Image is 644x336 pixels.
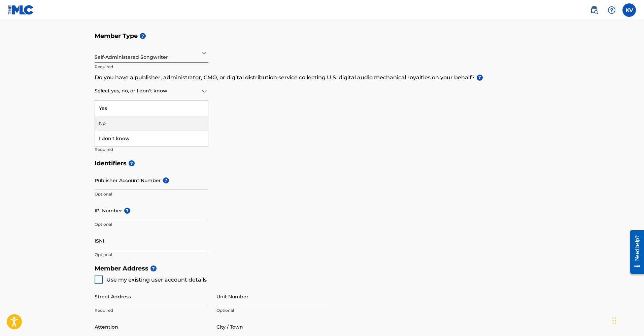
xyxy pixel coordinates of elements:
img: MLC Logo [8,5,34,15]
div: I don't know [95,131,208,146]
div: No [95,116,208,131]
img: search [590,6,598,14]
p: Optional [95,252,208,258]
img: help [608,6,616,14]
div: Yes [95,101,208,116]
span: ? [124,208,130,214]
iframe: Chat Widget [610,304,644,336]
p: Do you have a publisher, administrator, CMO, or digital distribution service collecting U.S. digi... [95,74,550,82]
p: Optional [95,191,208,197]
span: ? [163,177,169,183]
iframe: Resource Center [625,224,644,280]
p: Optional [216,307,330,313]
span: ? [477,75,483,81]
div: Drag [612,310,616,331]
h5: Member Name [95,112,550,126]
h5: Identifiers [95,156,550,171]
p: Required [95,307,208,313]
span: ? [150,265,157,271]
p: Required [95,146,208,153]
p: Optional [95,221,208,227]
h5: Member Address [95,261,550,276]
div: User Menu [622,3,636,17]
p: Required [95,64,208,70]
h5: Member Type [95,29,550,43]
span: Use my existing user account details [106,277,207,283]
div: Help [605,3,618,17]
a: Public Search [587,3,601,17]
span: ? [140,33,146,39]
div: Self-Administered Songwriter [95,44,208,61]
span: ? [129,160,135,166]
